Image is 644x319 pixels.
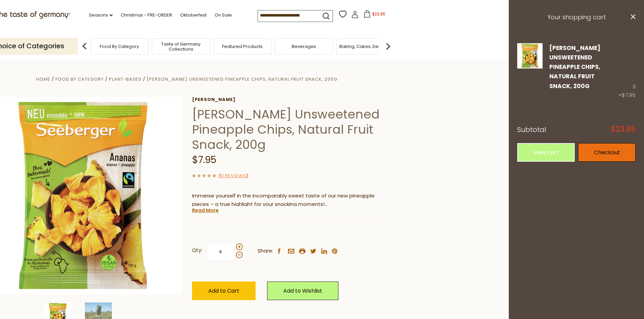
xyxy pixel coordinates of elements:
[517,43,543,100] a: Seeberger Unsweetened Pineapple Chips, Natural Fruit Snack, 200g
[154,42,208,52] a: Taste of Germany Collections
[192,207,219,214] a: Read More
[221,172,246,180] a: 0 Reviews
[517,125,546,134] span: Subtotal
[339,44,392,49] a: Baking, Cakes, Desserts
[360,10,389,20] button: $23.85
[192,107,390,152] h1: [PERSON_NAME] Unsweetened Pineapple Chips, Natural Fruit Snack, 200g
[618,43,636,100] div: 3 ×
[192,282,256,300] button: Add to Cart
[517,143,575,162] a: View cart
[578,143,636,162] a: Checkout
[267,282,338,300] a: Add to Wishlist
[219,172,248,179] span: ( )
[215,11,232,19] a: On Sale
[109,76,142,82] a: Plant-Based
[381,39,395,53] img: next arrow
[549,44,600,90] a: [PERSON_NAME] Unsweetened Pineapple Chips, Natural Fruit Snack, 200g
[192,246,202,255] strong: Qty:
[121,11,172,19] a: Christmas - PRE-ORDER
[147,76,337,82] a: [PERSON_NAME] Unsweetened Pineapple Chips, Natural Fruit Snack, 200g
[55,76,104,82] a: Food By Category
[207,242,235,261] input: Qty:
[222,44,263,49] a: Featured Products
[292,44,316,49] a: Beverages
[517,43,543,69] img: Seeberger Unsweetened Pineapple Chips, Natural Fruit Snack, 200g
[36,76,50,82] a: Home
[622,91,636,99] span: $7.95
[192,153,216,166] span: $7.95
[192,192,390,209] p: Immerse yourself in the incomparably sweet taste of our new pineapple pieces – a true highlight f...
[100,44,139,49] a: Food By Category
[372,11,385,17] span: $23.85
[89,11,113,19] a: Seasons
[208,287,239,295] span: Add to Cart
[78,39,91,53] img: previous arrow
[258,247,273,255] span: Share:
[192,97,390,102] a: [PERSON_NAME]
[180,11,207,19] a: Oktoberfest
[611,126,636,133] span: $23.85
